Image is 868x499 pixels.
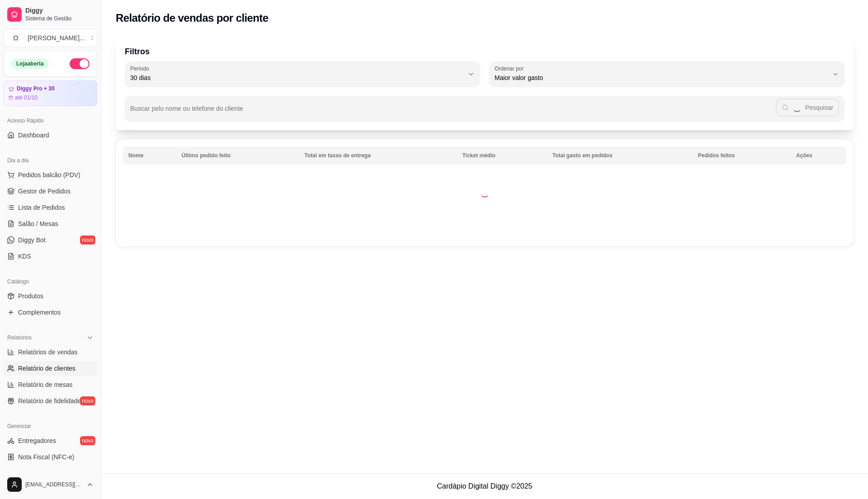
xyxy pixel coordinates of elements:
span: Controle de caixa [18,469,67,478]
div: Catálogo [4,274,97,289]
div: Gerenciar [4,419,97,433]
a: Diggy Botnovo [4,233,97,247]
div: [PERSON_NAME] ... [28,33,85,42]
span: Diggy [25,7,94,15]
a: Relatórios de vendas [4,345,97,359]
a: Gestor de Pedidos [4,184,97,198]
span: Salão / Mesas [18,219,58,228]
span: 30 dias [130,73,464,82]
button: Período30 dias [125,61,480,87]
a: Entregadoresnovo [4,433,97,448]
a: DiggySistema de Gestão [4,4,97,25]
a: Lista de Pedidos [4,200,97,215]
span: Sistema de Gestão [25,15,94,22]
span: Gestor de Pedidos [18,187,71,196]
span: [EMAIL_ADDRESS][DOMAIN_NAME] [25,481,83,488]
button: [EMAIL_ADDRESS][DOMAIN_NAME] [4,474,97,495]
button: Alterar Status [70,58,90,69]
label: Ordenar por [495,65,527,72]
a: KDS [4,249,97,264]
div: Acesso Rápido [4,113,97,128]
p: Filtros [125,45,844,58]
input: Buscar pelo nome ou telefone do cliente [130,108,776,117]
span: Entregadores [18,436,56,445]
article: até 01/10 [15,94,38,101]
button: Pedidos balcão (PDV) [4,168,97,182]
div: Loading [480,188,489,198]
span: Maior valor gasto [495,73,828,82]
a: Relatório de fidelidadenovo [4,394,97,408]
a: Dashboard [4,128,97,142]
div: Dia a dia [4,153,97,168]
a: Nota Fiscal (NFC-e) [4,450,97,464]
span: Diggy Bot [18,235,46,245]
span: Relatório de clientes [18,364,75,373]
a: Complementos [4,305,97,320]
a: Controle de caixa [4,466,97,480]
button: Ordenar porMaior valor gasto [489,61,844,87]
a: Salão / Mesas [4,217,97,231]
span: Relatórios de vendas [18,348,78,357]
a: Relatório de clientes [4,361,97,376]
article: Diggy Pro + 30 [17,85,55,92]
span: Dashboard [18,131,49,140]
a: Diggy Pro + 30até 01/10 [4,80,97,106]
label: Período [130,65,152,72]
h2: Relatório de vendas por cliente [116,11,269,25]
footer: Cardápio Digital Diggy © 2025 [101,473,868,499]
span: Relatórios [7,334,32,341]
div: Loja aberta [11,59,49,69]
span: Nota Fiscal (NFC-e) [18,452,74,461]
span: Relatório de fidelidade [18,396,81,405]
button: Select a team [4,29,97,47]
span: KDS [18,252,31,261]
span: Produtos [18,292,43,301]
span: O [11,33,20,42]
span: Complementos [18,308,61,317]
span: Lista de Pedidos [18,203,65,212]
a: Relatório de mesas [4,377,97,392]
a: Produtos [4,289,97,303]
span: Relatório de mesas [18,380,73,389]
span: Pedidos balcão (PDV) [18,170,80,179]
